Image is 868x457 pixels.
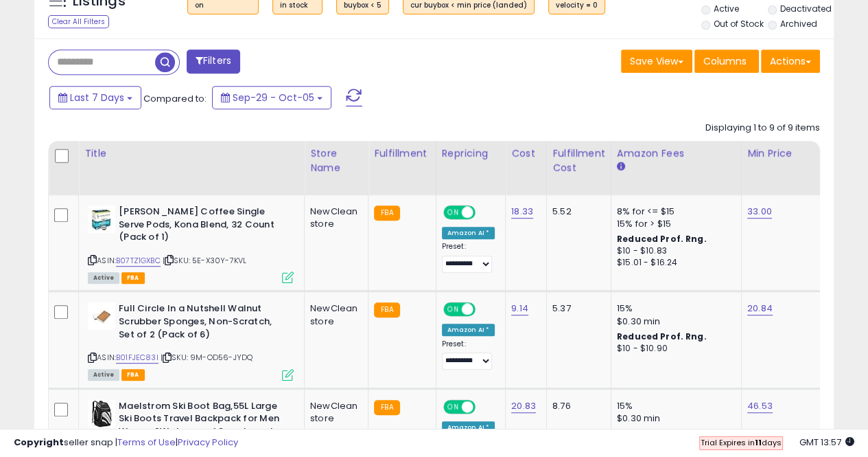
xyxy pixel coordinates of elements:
[713,3,738,14] label: Active
[511,399,536,413] a: 20.83
[88,302,294,379] div: ASIN:
[552,146,605,175] div: Fulfillment Cost
[374,302,399,317] small: FBA
[552,302,600,315] div: 5.37
[617,315,731,328] div: $0.30 min
[780,3,832,14] label: Deactivated
[119,302,285,344] b: Full Circle In a Nutshell Walnut Scrubber Sponges, Non-Scratch, Set of 2 (Pack of 6)
[442,324,495,336] div: Amazon AI *
[445,207,462,219] span: ON
[552,400,600,412] div: 8.76
[410,1,527,10] div: cur buybox < min price (landed)
[14,436,238,449] div: seller snap | |
[442,227,495,239] div: Amazon AI *
[701,437,782,448] span: Trial Expires in days
[143,92,207,105] span: Compared to:
[445,304,462,315] span: ON
[88,302,115,330] img: 31OHFLWCLML._SL40_.jpg
[617,161,625,173] small: Amazon Fees.
[473,207,495,219] span: OFF
[310,146,362,175] div: Store Name
[233,91,314,104] span: Sep-29 - Oct-05
[473,401,495,412] span: OFF
[617,400,731,412] div: 15%
[48,15,109,28] div: Clear All Filters
[121,369,145,381] span: FBA
[799,436,854,449] span: 2025-10-13 13:57 GMT
[511,205,533,219] a: 18.33
[617,257,731,269] div: $15.01 - $16.24
[761,49,820,73] button: Actions
[374,400,399,415] small: FBA
[755,437,762,448] b: 11
[552,205,600,218] div: 5.52
[310,302,357,327] div: NewClean store
[556,1,598,10] div: velocity = 0
[14,436,64,449] strong: Copyright
[511,146,541,161] div: Cost
[747,146,818,161] div: Min Price
[374,205,399,221] small: FBA
[344,1,382,10] div: buybox < 5
[49,86,141,109] button: Last 7 Days
[116,352,159,364] a: B01FJEC83I
[780,18,817,30] label: Archived
[88,400,115,427] img: 41Sma5QfILL._SL40_.jpg
[163,255,246,266] span: | SKU: 5E-X30Y-7KVL
[442,339,495,370] div: Preset:
[310,205,357,230] div: NewClean store
[473,304,495,315] span: OFF
[617,218,731,230] div: 15% for > $15
[703,54,747,68] span: Columns
[70,91,124,104] span: Last 7 Days
[511,302,528,315] a: 9.14
[280,1,315,10] div: in stock
[84,146,298,161] div: Title
[442,242,495,273] div: Preset:
[117,436,176,449] a: Terms of Use
[621,49,692,73] button: Save View
[694,49,759,73] button: Columns
[445,401,462,412] span: ON
[617,331,707,342] b: Reduced Prof. Rng.
[442,146,500,161] div: Repricing
[119,205,285,247] b: [PERSON_NAME] Coffee Single Serve Pods, Kona Blend, 32 Count (Pack of 1)
[116,255,161,267] a: B07TZ1GXBC
[617,343,731,355] div: $10 - $10.90
[161,352,253,363] span: | SKU: 9M-OD56-JYDQ
[617,412,731,425] div: $0.30 min
[88,272,119,284] span: All listings currently available for purchase on Amazon
[310,400,357,425] div: NewClean store
[747,205,772,219] a: 33.00
[705,122,820,135] div: Displaying 1 to 9 of 9 items
[617,205,731,218] div: 8% for <= $15
[212,86,331,109] button: Sep-29 - Oct-05
[195,1,251,10] div: on
[88,205,294,282] div: ASIN:
[617,245,731,257] div: $10 - $10.83
[617,302,731,315] div: 15%
[187,49,240,74] button: Filters
[747,302,773,315] a: 20.84
[747,399,773,413] a: 46.53
[88,369,119,381] span: All listings currently available for purchase on Amazon
[88,205,115,233] img: 517+r4l1YLS._SL40_.jpg
[713,18,763,30] label: Out of Stock
[617,146,736,161] div: Amazon Fees
[374,146,430,161] div: Fulfillment
[617,233,707,245] b: Reduced Prof. Rng.
[121,272,145,284] span: FBA
[178,436,238,449] a: Privacy Policy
